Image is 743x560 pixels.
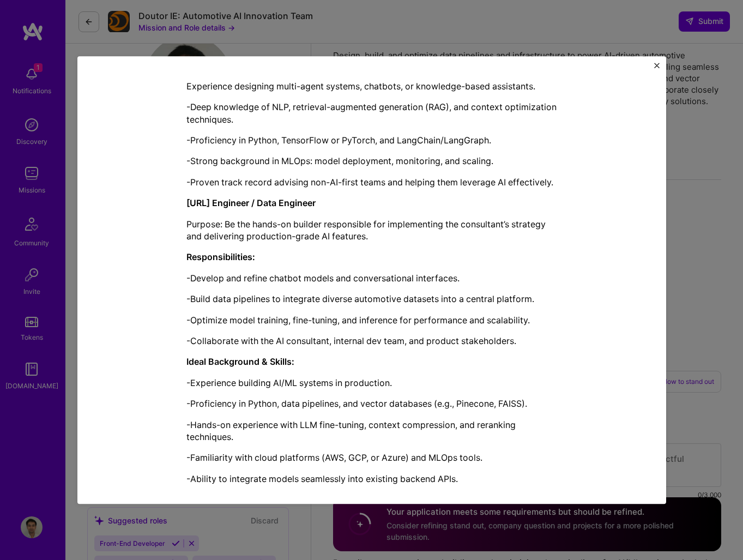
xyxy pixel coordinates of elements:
p: -Proven track record advising non-AI-first teams and helping them leverage AI effectively. [186,176,557,188]
p: -Strong background in MLOps: model deployment, monitoring, and scaling. [186,155,557,167]
p: -Build data pipelines to integrate diverse automotive datasets into a central platform. [186,293,557,305]
p: -Deep knowledge of NLP, retrieval-augmented generation (RAG), and context optimization techniques. [186,101,557,125]
p: -Experience building AI/ML systems in production. [186,377,557,389]
p: -Hands-on experience with LLM fine-tuning, context compression, and reranking techniques. [186,419,557,443]
p: -Familiarity with cloud platforms (AWS, GCP, or Azure) and MLOps tools. [186,452,557,464]
p: -Proficiency in Python, data pipelines, and vector databases (e.g., Pinecone, FAISS). [186,398,557,410]
p: -Develop and refine chatbot models and conversational interfaces. [186,272,557,284]
strong: Responsibilities: [186,252,255,263]
p: -Collaborate with the AI consultant, internal dev team, and product stakeholders. [186,335,557,347]
p: Experience designing multi-agent systems, chatbots, or knowledge-based assistants. [186,80,557,92]
strong: [URL] Engineer / Data Engineer [186,197,316,208]
p: -Optimize model training, fine-tuning, and inference for performance and scalability. [186,314,557,326]
p: -Ability to integrate models seamlessly into existing backend APIs. [186,473,557,485]
p: Purpose: Be the hands-on builder responsible for implementing the consultant’s strategy and deliv... [186,218,557,243]
strong: Ideal Background & Skills: [186,357,294,368]
p: -Proficiency in Python, TensorFlow or PyTorch, and LangChain/LangGraph. [186,134,557,146]
button: Close [654,63,660,74]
